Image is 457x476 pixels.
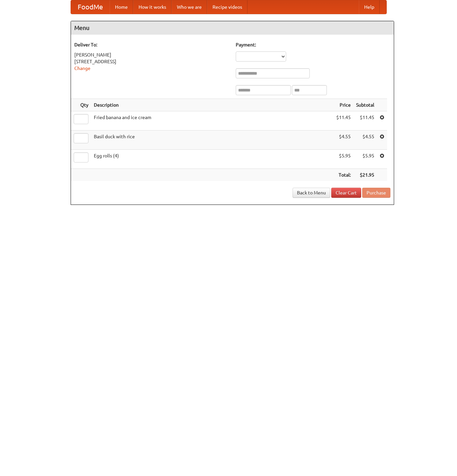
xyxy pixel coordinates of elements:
th: Total: [334,169,353,181]
h5: Deliver To: [74,41,229,48]
h4: Menu [71,21,394,35]
a: Home [110,0,133,14]
a: Help [359,0,380,14]
td: Basil duck with rice [91,131,334,150]
td: $4.55 [353,131,377,150]
a: Clear Cart [331,188,361,198]
a: Recipe videos [207,0,247,14]
h5: Payment: [236,41,390,48]
th: $21.95 [353,169,377,181]
td: $5.95 [334,150,353,169]
a: Change [74,66,90,71]
td: Fried banana and ice cream [91,111,334,131]
a: How it works [133,0,172,14]
a: Who we are [172,0,207,14]
td: $4.55 [334,131,353,150]
td: $11.45 [353,111,377,131]
a: Back to Menu [293,188,330,198]
th: Qty [71,99,91,111]
div: [PERSON_NAME] [74,51,229,58]
td: $11.45 [334,111,353,131]
th: Description [91,99,334,111]
td: $5.95 [353,150,377,169]
button: Purchase [362,188,390,198]
td: Egg rolls (4) [91,150,334,169]
th: Subtotal [353,99,377,111]
div: [STREET_ADDRESS] [74,58,229,65]
a: FoodMe [71,0,110,14]
th: Price [334,99,353,111]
